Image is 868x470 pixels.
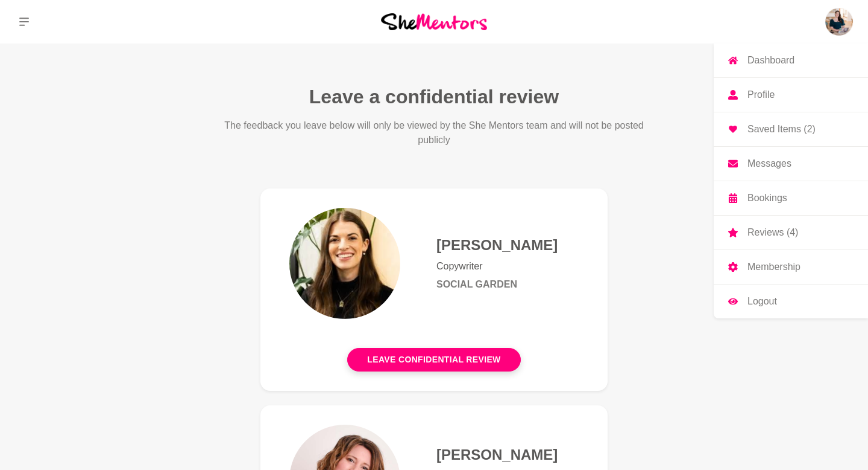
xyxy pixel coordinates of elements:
[222,118,646,147] p: The feedback you leave below will only be viewed by the She Mentors team and will not be posted p...
[436,236,579,254] h4: [PERSON_NAME]
[747,228,798,237] p: Reviews (4)
[714,43,868,77] a: Dashboard
[747,159,791,169] p: Messages
[381,13,487,30] img: She Mentors Logo
[714,147,868,181] a: Messages
[309,85,559,109] h1: Leave a confidential review
[747,193,787,203] p: Bookings
[714,78,868,112] a: Profile
[714,216,868,249] a: Reviews (4)
[714,112,868,146] a: Saved Items (2)
[436,259,579,274] p: Copywriter
[436,278,579,291] h6: Social Garden
[825,7,854,36] img: Talia Browne
[436,446,579,464] h4: [PERSON_NAME]
[260,188,608,391] a: [PERSON_NAME]CopywriterSocial GardenLeave confidential review
[347,348,520,372] button: Leave confidential review
[747,297,777,306] p: Logout
[825,7,854,36] a: Talia BrowneDashboardProfileSaved Items (2)MessagesBookingsReviews (4)MembershipLogout
[747,56,794,65] p: Dashboard
[747,90,775,100] p: Profile
[714,181,868,215] a: Bookings
[747,124,816,134] p: Saved Items (2)
[747,262,800,272] p: Membership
